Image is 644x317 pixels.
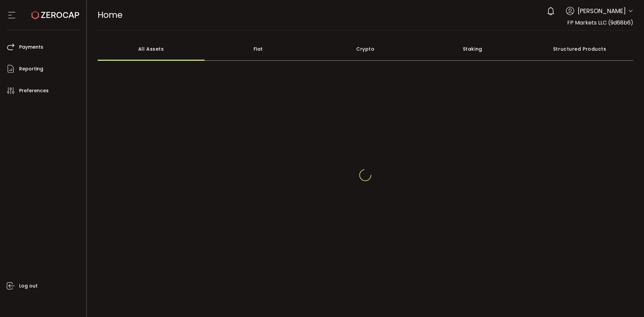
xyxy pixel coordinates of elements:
[98,37,205,61] div: All Assets
[205,37,312,61] div: Fiat
[312,37,419,61] div: Crypto
[19,86,49,96] span: Preferences
[578,6,626,15] span: [PERSON_NAME]
[526,37,634,61] div: Structured Products
[19,64,43,74] span: Reporting
[98,9,122,21] span: Home
[567,19,633,27] span: FP Markets LLC (9d68b6)
[419,37,526,61] div: Staking
[19,281,38,291] span: Log out
[19,42,43,52] span: Payments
